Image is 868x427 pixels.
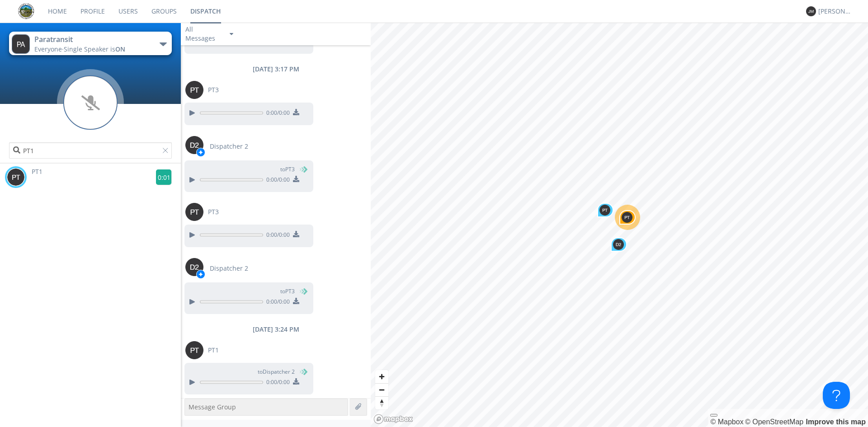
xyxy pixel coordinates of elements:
[181,65,371,74] div: [DATE] 3:17 PM
[375,383,388,396] button: Zoom out
[818,7,852,16] div: [PERSON_NAME]
[210,142,248,151] span: Dispatcher 2
[293,176,299,182] img: download media button
[375,384,388,396] span: Zoom out
[34,45,136,54] div: Everyone ·
[263,109,290,119] span: 0:00 / 0:00
[185,258,203,276] img: 373638.png
[823,382,850,409] iframe: Toggle Customer Support
[710,418,743,426] a: Mapbox
[745,418,803,426] a: OpenStreetMap
[293,298,299,304] img: download media button
[263,231,290,241] span: 0:00 / 0:00
[9,32,172,55] button: ParatransitEveryone·Single Speaker isON
[18,3,34,19] img: eaff3883dddd41549c1c66aca941a5e6
[293,231,299,237] img: download media button
[375,370,388,383] button: Zoom in
[806,6,816,16] img: 373638.png
[263,298,290,308] span: 0:00 / 0:00
[185,136,203,154] img: 373638.png
[293,378,299,385] img: download media button
[373,414,413,424] a: Mapbox logo
[806,418,866,426] a: Map feedback
[185,81,203,99] img: 373638.png
[280,165,295,174] span: to PT3
[230,33,233,35] img: caret-down-sm.svg
[210,264,248,273] span: Dispatcher 2
[115,45,125,53] span: ON
[208,85,219,94] span: PT3
[185,203,203,221] img: 373638.png
[64,45,125,53] span: Single Speaker is
[9,142,172,159] input: Search users
[710,414,717,417] button: Toggle attribution
[185,25,222,43] div: All Messages
[371,23,868,427] canvas: Map
[263,378,290,388] span: 0:00 / 0:00
[597,203,613,217] div: Map marker
[12,34,30,54] img: 373638.png
[611,237,627,252] div: Map marker
[613,239,624,250] img: 373638.png
[263,176,290,186] span: 0:00 / 0:00
[375,397,388,409] span: Reset bearing to north
[622,212,632,223] img: 373638.png
[619,210,636,225] div: Map marker
[7,168,25,186] img: 373638.png
[185,341,203,359] img: 373638.png
[258,368,295,376] span: to Dispatcher 2
[599,205,610,216] img: 373638.png
[32,167,42,176] span: PT1
[280,287,295,296] span: to PT3
[208,346,219,355] span: PT1
[34,34,136,45] div: Paratransit
[293,109,299,115] img: download media button
[375,396,388,409] button: Reset bearing to north
[181,325,371,334] div: [DATE] 3:24 PM
[208,207,219,216] span: PT3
